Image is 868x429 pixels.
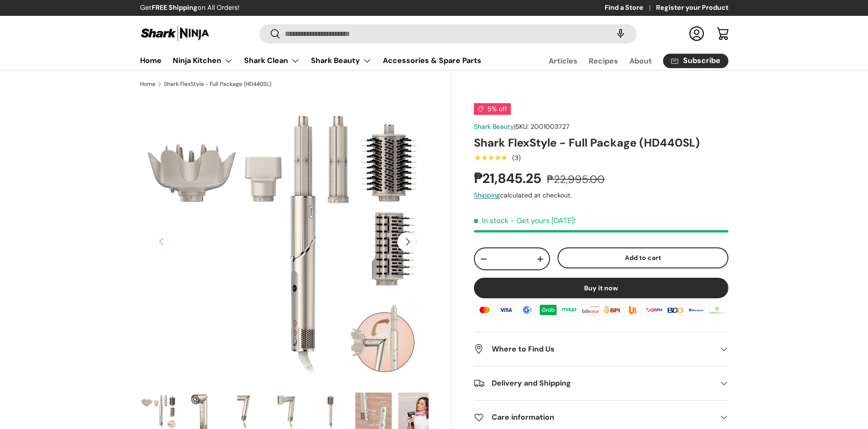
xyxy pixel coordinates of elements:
[530,122,570,131] span: 2001003727
[239,51,305,70] summary: Shark Clean
[512,155,521,162] div: (3)
[474,190,728,200] div: calculated at checkout.
[643,303,664,317] img: qrph
[683,57,720,64] span: Subscribe
[474,378,713,389] h2: Delivery and Shipping
[686,303,706,317] img: metrobank
[167,51,239,70] summary: Ninja Kitchen
[663,54,728,68] a: Subscribe
[474,153,507,162] span: ★★★★★
[580,303,601,317] img: billease
[474,412,713,423] h2: Care information
[474,278,728,298] button: Buy it now
[164,81,271,87] a: Shark FlexStyle - Full Package (HD440SL)
[474,154,507,162] div: 5.0 out of 5.0 stars
[606,23,635,44] speech-search-button: Search by voice
[140,51,481,70] nav: Primary
[152,3,198,12] strong: FREE Shipping
[244,51,300,70] a: Shark Clean
[629,52,652,70] a: About
[474,366,728,400] summary: Delivery and Shipping
[474,216,508,225] span: In stock
[515,122,529,131] span: SKU:
[656,3,728,13] a: Register your Product
[589,52,618,70] a: Recipes
[474,169,543,187] strong: ₱21,845.25
[622,303,643,317] img: ubp
[601,303,622,317] img: bpi
[474,191,500,199] a: Shipping
[514,122,570,131] span: |
[538,303,558,317] img: grabpay
[547,172,605,186] s: ₱22,995.00
[140,24,210,42] img: Shark Ninja Philippines
[517,303,537,317] img: gcash
[474,122,514,131] a: Shark Beauty
[140,51,162,70] a: Home
[557,247,728,268] button: Add to cart
[383,51,481,70] a: Accessories & Spare Parts
[474,344,713,355] h2: Where to Find Us
[559,303,579,317] img: maya
[510,216,576,225] p: - Get yours [DATE]!
[665,303,685,317] img: bdo
[474,103,511,115] span: 5% off
[495,303,516,317] img: visa
[140,3,240,13] p: Get on All Orders!
[474,303,495,317] img: master
[140,80,452,88] nav: Breadcrumbs
[140,81,155,87] a: Home
[173,51,233,70] a: Ninja Kitchen
[549,52,578,70] a: Articles
[474,135,728,150] h1: Shark FlexStyle - Full Package (HD440SL)
[305,51,377,70] summary: Shark Beauty
[311,51,372,70] a: Shark Beauty
[707,303,727,317] img: landbank
[474,332,728,366] summary: Where to Find Us
[605,3,656,13] a: Find a Store
[526,51,728,70] nav: Secondary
